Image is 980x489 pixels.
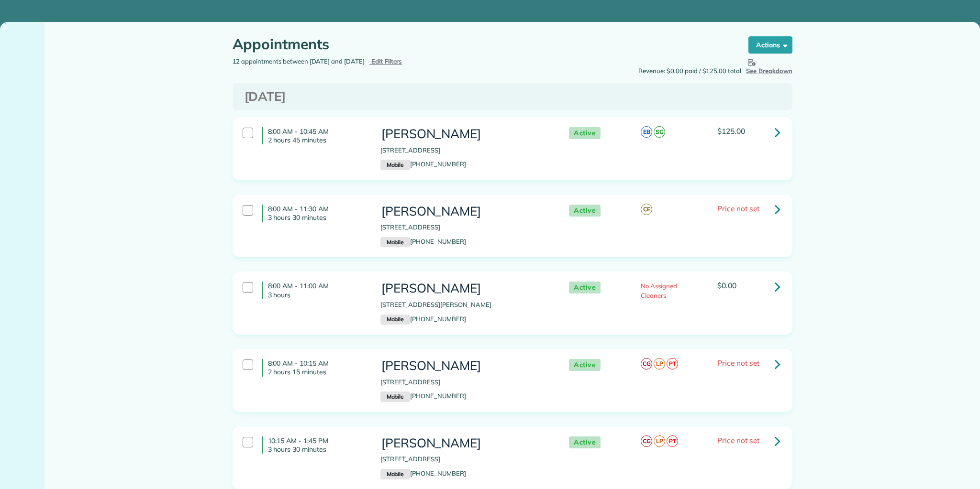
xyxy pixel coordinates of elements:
span: EB [641,126,652,138]
p: [STREET_ADDRESS] [380,223,550,232]
span: Active [569,359,601,371]
p: [STREET_ADDRESS] [380,146,550,155]
small: Mobile [380,469,410,479]
a: Mobile[PHONE_NUMBER] [380,238,466,245]
span: PT [667,358,678,369]
span: Edit Filters [371,57,402,65]
button: Actions [748,36,792,54]
h4: 8:00 AM - 10:15 AM [262,359,366,376]
h4: 8:00 AM - 11:00 AM [262,282,366,299]
span: Price not set [717,358,759,368]
span: No Assigned Cleaners [641,282,677,299]
span: $125.00 [717,126,745,136]
span: Active [569,205,601,217]
span: CE [641,204,652,215]
button: See Breakdown [746,57,792,76]
h4: 8:00 AM - 10:45 AM [262,127,366,144]
p: [STREET_ADDRESS][PERSON_NAME] [380,300,550,310]
span: CG [641,358,652,369]
span: See Breakdown [746,57,792,75]
span: Active [569,282,601,293]
small: Mobile [380,391,410,402]
p: 2 hours 15 minutes [268,368,366,376]
small: Mobile [380,237,410,248]
div: 12 appointments between [DATE] and [DATE] [225,57,512,66]
span: Price not set [717,435,759,445]
p: [STREET_ADDRESS] [380,455,550,464]
h3: [PERSON_NAME] [380,359,550,373]
a: Mobile[PHONE_NUMBER] [380,469,466,477]
h4: 10:15 AM - 1:45 PM [262,436,366,454]
p: 3 hours 30 minutes [268,213,366,222]
h3: [PERSON_NAME] [380,127,550,141]
a: Mobile[PHONE_NUMBER] [380,160,466,168]
span: LP [654,358,665,369]
span: SG [654,126,665,138]
h3: [PERSON_NAME] [380,282,550,295]
a: Mobile[PHONE_NUMBER] [380,315,466,323]
p: [STREET_ADDRESS] [380,378,550,387]
h1: Appointments [233,36,730,52]
span: Active [569,127,601,139]
span: Active [569,436,601,448]
a: Edit Filters [369,57,402,65]
h3: [PERSON_NAME] [380,436,550,450]
span: PT [667,435,678,447]
p: 2 hours 45 minutes [268,136,366,144]
h3: [PERSON_NAME] [380,205,550,218]
span: CG [641,435,652,447]
p: 3 hours [268,291,366,299]
span: Revenue: $0.00 paid / $125.00 total [638,66,741,76]
a: Mobile[PHONE_NUMBER] [380,392,466,400]
small: Mobile [380,315,410,325]
small: Mobile [380,160,410,170]
h4: 8:00 AM - 11:30 AM [262,205,366,222]
span: $0.00 [717,281,736,290]
p: 3 hours 30 minutes [268,445,366,454]
h3: [DATE] [245,90,780,104]
span: LP [654,435,665,447]
span: Price not set [717,204,759,213]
